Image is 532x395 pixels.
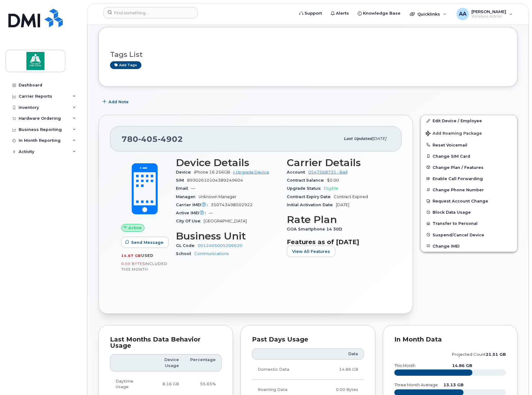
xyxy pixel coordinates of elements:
span: 89302610104389249604 [187,178,243,183]
span: Knowledge Base [363,10,401,16]
span: Manager [176,194,199,199]
button: View All Features [287,246,335,257]
span: 405 [138,134,158,144]
button: Send Message [121,237,169,248]
span: 0.00 Bytes [121,262,145,266]
a: Communications [194,251,229,256]
span: [DATE] [372,136,386,141]
span: Email [176,186,191,191]
button: Request Account Change [421,195,517,207]
text: projected count [452,352,506,357]
span: GL Code [176,243,198,248]
span: Carrier IMEI [176,202,211,207]
div: Alyssa Alvarado [452,8,517,20]
button: Change Phone Number [421,184,517,195]
button: Reset Voicemail [421,139,517,151]
span: City Of Use [176,219,204,223]
th: Device Usage [150,354,185,371]
span: [DATE] [336,202,349,207]
span: Add Note [108,99,129,105]
h3: Business Unit [176,230,279,242]
span: — [209,211,213,215]
span: Eligible [324,186,338,191]
span: Account [287,170,308,174]
a: Alerts [326,7,353,20]
div: Past Days Usage [252,337,364,343]
span: [GEOGRAPHIC_DATA] [204,219,247,223]
h3: Tags List [110,51,506,58]
tspan: 21.51 GB [486,352,506,357]
span: View All Features [292,249,330,254]
td: 14.86 GB [315,360,364,380]
span: Contract Expired [334,194,368,199]
a: 0012405005206620 [198,243,242,248]
span: Enable Call Forwarding [433,176,483,181]
span: 780 [122,134,183,144]
span: Upgrade Status [287,186,324,191]
h3: Rate Plan [287,214,390,225]
text: this month [394,363,415,368]
text: 14.86 GB [452,363,472,368]
a: Add tags [110,61,141,69]
span: Contract Expiry Date [287,194,334,199]
span: [PERSON_NAME] [471,9,506,14]
a: Knowledge Base [353,7,405,20]
span: 4902 [158,134,183,144]
span: GOA Smartphone 14 30D [287,227,345,231]
span: SIM [176,178,187,183]
span: — [191,186,195,191]
span: Active IMEI [176,211,209,215]
span: Contract balance [287,178,327,183]
span: 350743498502922 [211,202,253,207]
button: Suspend/Cancel Device [421,229,517,240]
span: $0.00 [327,178,339,183]
h3: Carrier Details [287,157,390,168]
h3: Features as of [DATE] [287,238,390,246]
div: Quicklinks [406,8,451,20]
text: three month average [394,383,438,387]
span: 14.67 GB [121,253,141,258]
span: Change Plan / Features [433,165,484,170]
button: Change SIM Card [421,151,517,162]
span: Support [305,10,322,16]
span: Quicklinks [417,12,440,16]
span: AA [459,10,466,18]
input: Find something... [103,7,198,18]
button: Block Data Usage [421,207,517,218]
td: Domestic Data [252,360,315,380]
text: 13.13 GB [443,383,463,387]
a: + Upgrade Device [233,170,269,174]
th: Percentage [185,354,222,371]
button: Change IMEI [421,240,517,252]
button: Transfer to Personal [421,218,517,229]
th: Data [315,348,364,360]
a: Edit Device / Employee [421,115,517,126]
span: Suspend/Cancel Device [433,232,484,237]
a: Support [295,7,326,20]
span: included this month [121,261,167,272]
span: Send Message [131,239,163,245]
div: In Month Data [394,337,506,343]
button: Add Note [99,96,134,107]
a: 0547568735 - Bell [308,170,347,174]
button: Change Plan / Features [421,162,517,173]
span: iPhone 16 256GB [194,170,230,174]
span: Active [128,225,142,231]
button: Enable Call Forwarding [421,173,517,184]
span: Initial Activation Date [287,202,336,207]
button: Add Roaming Package [421,127,517,139]
span: Alerts [336,10,349,16]
span: Last updated [344,136,372,141]
h3: Device Details [176,157,279,168]
div: Last Months Data Behavior Usage [110,337,222,349]
span: Add Roaming Package [426,131,482,137]
span: Device [176,170,194,174]
span: used [141,253,154,258]
span: Unknown Manager [199,194,236,199]
span: School [176,251,194,256]
span: Wireless Admin [471,14,506,19]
